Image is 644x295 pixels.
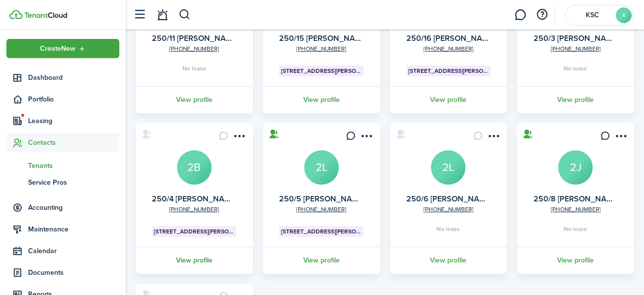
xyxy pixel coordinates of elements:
[28,116,119,126] span: Leasing
[28,161,119,171] span: Tenants
[154,227,234,236] span: [STREET_ADDRESS][PERSON_NAME]
[28,94,119,104] span: Portfolio
[406,33,495,44] a: 250/16 [PERSON_NAME]
[515,86,636,113] a: View profile
[28,246,119,256] span: Calendar
[152,193,237,204] a: 250/4 [PERSON_NAME]
[406,193,582,204] a: 250/6 [PERSON_NAME] Teratol [PERSON_NAME]
[551,44,601,53] a: [PHONE_NUMBER]
[231,131,247,144] button: Open menu
[169,44,219,53] a: [PHONE_NUMBER]
[281,66,361,75] span: [STREET_ADDRESS][PERSON_NAME]
[279,193,365,204] a: 250/5 [PERSON_NAME]
[40,45,75,52] span: Create New
[485,131,501,144] button: Open menu
[24,12,67,18] img: TenantCloud
[6,157,119,174] a: Tenants
[304,150,339,185] a: 2L
[511,2,530,28] a: Messaging
[169,205,219,214] a: [PHONE_NUMBER]
[28,267,119,278] span: Documents
[6,174,119,191] a: Service Pros
[177,150,212,185] a: 2B
[28,224,119,234] span: Maintenance
[534,6,550,23] button: Open resource center
[564,66,587,71] span: No lease
[515,247,636,274] a: View profile
[612,131,628,144] button: Open menu
[28,137,119,148] span: Contacts
[134,86,254,113] a: View profile
[152,33,239,44] a: 250/11 [PERSON_NAME]
[9,10,23,19] img: TenantCloud
[358,131,374,144] button: Open menu
[279,33,368,44] a: 250/15 [PERSON_NAME]
[28,202,119,213] span: Accounting
[182,66,206,71] span: No lease
[28,72,119,83] span: Dashboard
[616,7,632,23] avatar-text: K
[424,44,473,53] a: [PHONE_NUMBER]
[28,177,119,188] span: Service Pros
[389,86,509,113] a: View profile
[261,247,382,274] a: View profile
[134,247,254,274] a: View profile
[130,5,149,24] button: Open sidebar
[564,226,587,232] span: No lease
[6,39,119,58] button: Open menu
[558,150,593,185] a: 2J
[389,247,509,274] a: View profile
[534,193,619,204] a: 250/8 [PERSON_NAME]
[436,226,460,232] span: No lease
[572,12,612,19] span: KSC
[424,205,473,214] a: [PHONE_NUMBER]
[534,33,619,44] a: 250/3 [PERSON_NAME]
[296,205,346,214] a: [PHONE_NUMBER]
[153,2,172,28] a: Notifications
[551,205,601,214] a: [PHONE_NUMBER]
[281,227,361,236] span: [STREET_ADDRESS][PERSON_NAME]
[6,68,119,87] a: Dashboard
[431,150,465,185] a: 2L
[261,86,382,113] a: View profile
[296,44,346,53] a: [PHONE_NUMBER]
[408,66,489,75] span: [STREET_ADDRESS][PERSON_NAME]
[179,6,191,23] button: Search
